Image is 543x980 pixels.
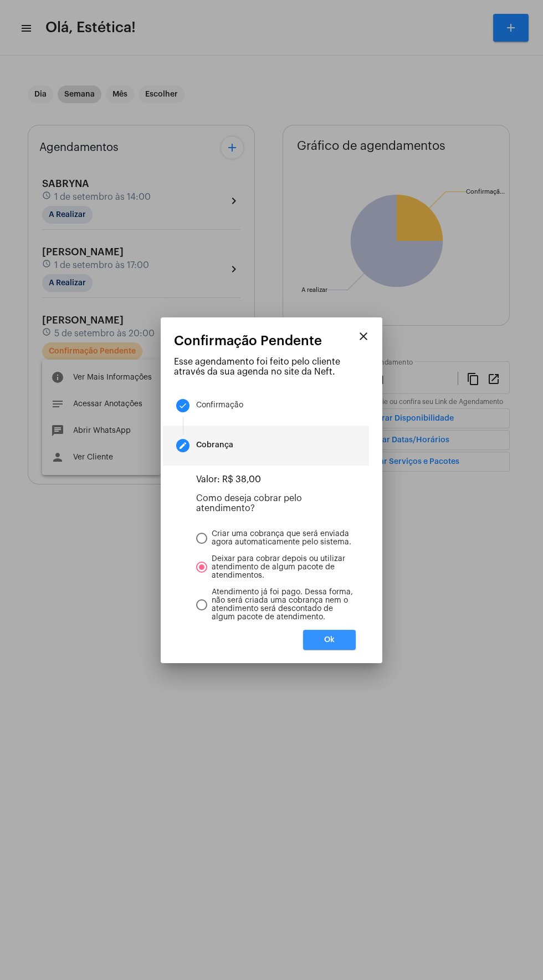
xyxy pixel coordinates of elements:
[178,441,187,450] mat-icon: create
[196,474,356,484] p: Valor: R$ 38,00
[174,357,369,377] p: Esse agendamento foi feito pelo cliente através da sua agenda no site da Neft.
[324,636,335,644] span: Ok
[196,401,243,410] div: Confirmação
[207,530,356,547] span: Criar uma cobrança que será enviada agora automaticamente pelo sistema.
[196,441,233,449] div: Cobrança
[196,494,302,513] label: Como deseja cobrar pelo atendimento?
[357,330,370,343] mat-icon: close
[303,630,356,650] button: Ok
[207,588,356,622] span: Atendimento já foi pago. Dessa forma, não será criada uma cobrança nem o atendimento será descont...
[174,334,322,348] span: Confirmação Pendente
[207,555,356,580] span: Deixar para cobrar depois ou utilizar atendimento de algum pacote de atendimentos.
[178,401,187,410] mat-icon: done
